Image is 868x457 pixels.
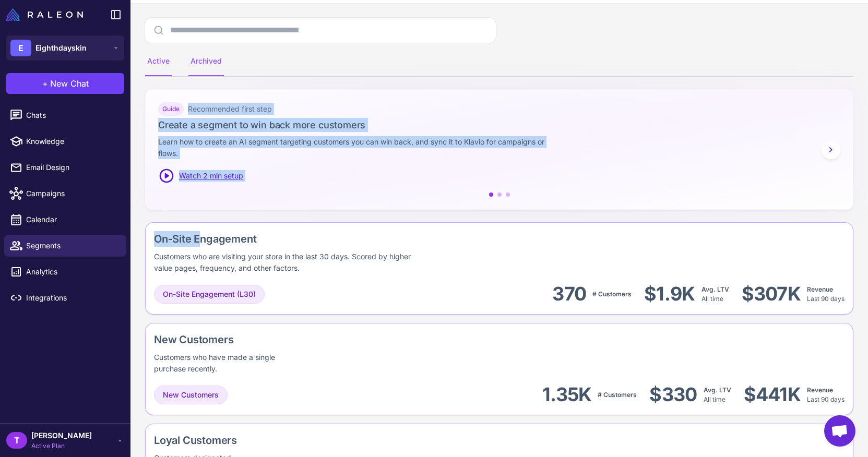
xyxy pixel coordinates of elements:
span: Knowledge [26,136,118,147]
a: Email Design [4,157,126,178]
div: T [6,432,27,449]
span: New Chat [50,77,89,90]
div: 1.35K [542,383,591,406]
span: Eighthdayskin [35,42,87,54]
span: # Customers [592,290,632,298]
div: Customers who have made a single purchase recently. [154,352,278,375]
span: Avg. LTV [704,386,731,394]
button: +New Chat [6,73,124,94]
span: New Customers [163,389,219,401]
div: Guide [158,102,184,116]
span: Avg. LTV [701,285,729,293]
button: EEighthdayskin [6,35,124,61]
span: + [42,77,48,90]
span: Segments [26,240,118,251]
span: On-Site Engagement (L30) [163,288,256,300]
a: Campaigns [4,183,126,205]
div: Last 90 days [807,285,845,304]
h3: Create a segment to win back more customers [158,118,840,132]
div: E [10,40,31,56]
div: $330 [649,383,697,406]
a: Chats [4,104,126,126]
a: Calendar [4,209,126,231]
div: Loyal Customers [154,432,279,448]
div: New Customers [154,332,340,347]
span: Revenue [807,386,833,394]
a: Integrations [4,287,126,309]
div: Archived [188,47,224,76]
span: Revenue [807,285,833,293]
div: Last 90 days [807,386,845,404]
a: Open chat [824,415,855,447]
a: Analytics [4,261,126,283]
span: Calendar [26,214,118,225]
div: All time [704,386,731,404]
p: Learn how to create an AI segment targeting customers you can win back, and sync it to Klavio for... [158,136,559,159]
div: $307K [742,282,801,306]
div: On-Site Engagement [154,231,558,247]
div: All time [701,285,729,304]
a: Knowledge [4,130,126,152]
span: Watch 2 min setup [179,170,243,182]
div: $1.9K [644,282,695,306]
span: Recommended first step [188,103,272,115]
img: Raleon Logo [6,8,83,21]
span: Active Plan [31,441,92,451]
span: Email Design [26,162,118,173]
span: [PERSON_NAME] [31,430,92,441]
div: $441K [744,383,801,406]
div: 370 [552,282,586,306]
span: Analytics [26,266,118,278]
span: Integrations [26,292,118,304]
a: Segments [4,235,126,257]
div: Customers who are visiting your store in the last 30 days. Scored by higher value pages, frequenc... [154,251,424,274]
span: Chats [26,110,118,121]
span: # Customers [598,391,637,399]
div: Active [145,47,172,76]
span: Campaigns [26,188,118,199]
